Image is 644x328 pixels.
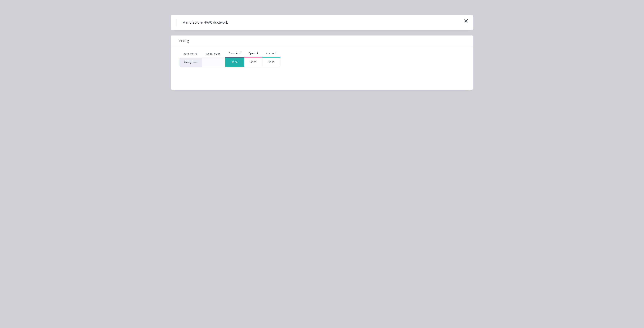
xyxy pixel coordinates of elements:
[179,50,202,58] div: Xero Item #
[203,49,224,59] div: Description
[263,58,280,67] div: $0.00
[244,52,263,55] div: Special
[179,38,189,43] span: Pricing
[225,58,244,67] div: $0.00
[177,19,233,26] h4: Manufacture HVAC ductwork
[245,58,263,67] div: $0.00
[179,58,202,67] div: factory_item
[225,52,244,55] div: Standard
[262,52,280,55] div: Account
